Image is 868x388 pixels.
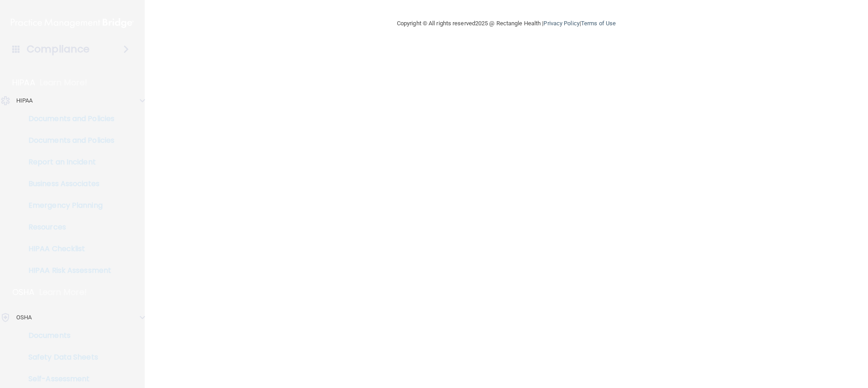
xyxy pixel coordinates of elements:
div: Copyright © All rights reserved 2025 @ Rectangle Health | | [341,9,671,38]
p: HIPAA Checklist [6,244,129,253]
p: HIPAA [12,77,35,88]
p: OSHA [16,312,32,323]
p: Business Associates [6,179,129,188]
p: HIPAA Risk Assessment [6,266,129,275]
p: Documents [6,331,129,340]
a: Terms of Use [581,20,616,27]
p: Resources [6,223,129,232]
p: Documents and Policies [6,114,129,123]
p: Self-Assessment [6,374,129,383]
p: Learn More! [39,287,87,298]
p: Learn More! [40,77,88,88]
img: PMB logo [11,14,134,32]
p: Safety Data Sheets [6,353,129,362]
p: HIPAA [16,95,33,106]
p: Documents and Policies [6,136,129,145]
p: OSHA [12,287,35,298]
a: Privacy Policy [543,20,579,27]
h4: Compliance [27,43,90,56]
p: Emergency Planning [6,201,129,210]
p: Report an Incident [6,158,129,167]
